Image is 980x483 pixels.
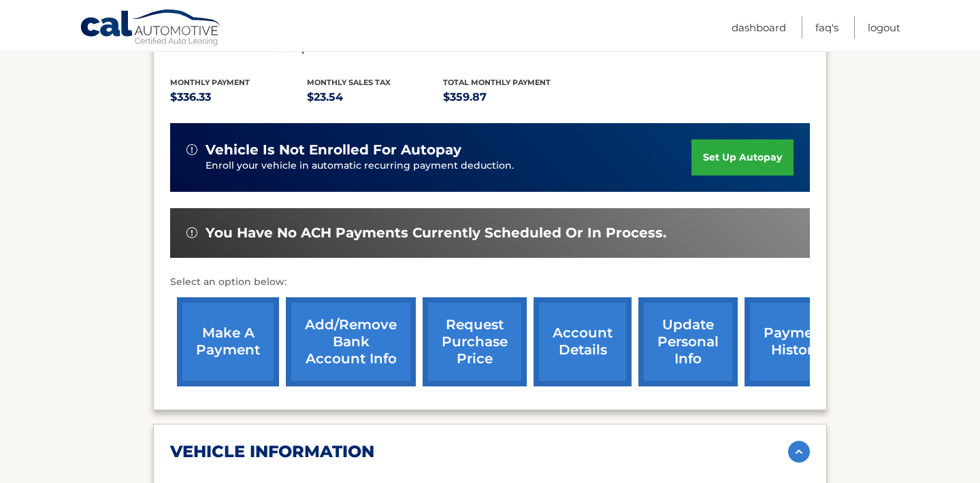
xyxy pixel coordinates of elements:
span: You have no ACH payments currently scheduled or in process. [206,224,666,241]
a: payment history [745,297,847,386]
a: update personal info [638,297,738,386]
img: alert-white.svg [186,227,197,238]
span: Total Monthly Payment [443,78,551,87]
p: $359.87 [443,88,580,107]
a: Cal Automotive [80,9,223,48]
img: accordion-active.svg [788,441,810,463]
a: Logout [868,16,900,39]
a: set up autopay [691,139,794,176]
p: Select an option below: [170,274,810,290]
span: vehicle is not enrolled for autopay [206,141,461,159]
a: request purchase price [423,297,527,386]
p: $336.33 [170,88,307,107]
img: alert-white.svg [186,144,197,155]
span: Monthly Payment [170,78,250,87]
a: make a payment [177,297,279,386]
a: Add/Remove bank account info [286,297,416,386]
p: $23.54 [307,88,444,107]
a: Dashboard [732,16,786,39]
h2: vehicle information [170,442,374,462]
a: FAQ's [815,16,838,39]
p: Enroll your vehicle in automatic recurring payment deduction. [206,159,691,173]
span: Monthly sales Tax [307,78,391,87]
a: account details [534,297,632,386]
